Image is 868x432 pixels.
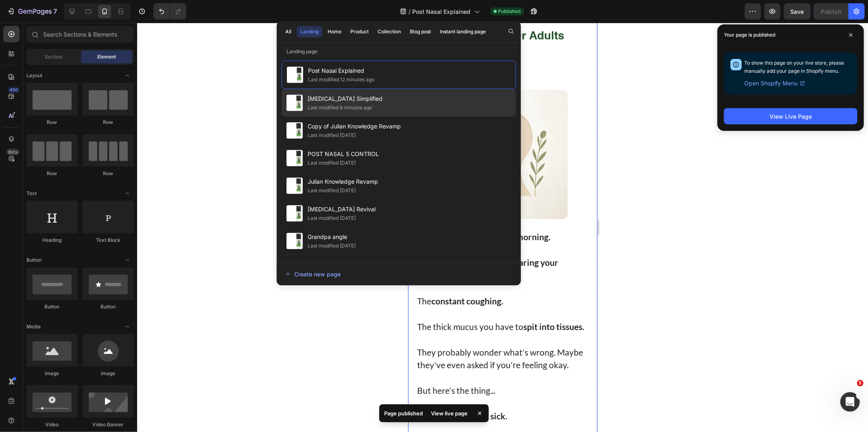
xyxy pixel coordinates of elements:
p: Estimated Read Time: [9,47,180,60]
span: / [409,7,411,16]
div: Home [328,28,341,35]
div: Text Block [83,237,134,244]
div: Collection [378,28,401,35]
div: Undo/Redo [153,3,186,20]
p: The [9,272,180,285]
img: no-image-2048-5e88c1b20e087fb7bbe9a3771824e743c244f437e4f8ba93bbf7b11b53f7824c_large.gif [30,67,160,197]
strong: constant coughing. [23,273,95,283]
span: Open Shopify Menu [744,78,798,88]
div: Blog post [410,28,431,35]
span: Text [26,190,37,197]
div: Image [83,370,134,377]
div: Button [83,303,134,310]
div: 450 [8,87,20,93]
span: Toggle open [121,254,134,267]
div: Last modified [DATE] [308,242,356,250]
p: But here's the thing... [9,361,180,374]
div: Create new page [285,270,341,278]
button: Blog post [406,26,435,37]
button: Landing [297,26,322,37]
div: Publish [821,7,841,16]
span: Post Nasal Explained [308,66,374,76]
button: All [282,26,295,37]
span: Section [45,53,63,61]
div: Last modified [DATE] [308,159,356,167]
p: 7 [53,7,57,16]
span: To show this page on your live store, please manually add your page in Shopify menu. [744,60,844,74]
div: Row [26,170,78,177]
div: Landing [300,28,319,35]
p: They probably wonder what's wrong. Maybe they've even asked if you're feeling okay. [9,323,180,349]
p: The thick mucus you have to [9,297,180,310]
div: Video Banner [83,421,134,428]
span: Copy of Julian Knowledge Revamp [308,122,401,131]
strong: spit into tissues. [115,299,176,309]
div: All [285,28,291,35]
div: Row [83,119,134,126]
span: Layout [26,72,42,79]
div: Button [26,303,78,310]
span: Save [791,8,804,15]
span: [MEDICAL_DATA] Simplified [308,94,383,104]
button: Create new page [285,266,513,282]
p: Your page is published [724,31,775,39]
strong: awful sound of you clearing your throat [9,234,150,258]
div: Last modified [DATE] [308,214,356,222]
span: Button [26,256,42,264]
div: Instant landing page [440,28,486,35]
p: Page published [384,409,423,417]
span: Media [26,323,41,330]
span: Grandpa angle [308,232,356,242]
div: Row [26,119,78,126]
span: Toggle open [121,69,134,82]
button: View Live Page [724,108,857,124]
button: Product [347,26,372,37]
button: Publish [814,3,848,20]
p: Landing page [277,48,521,56]
button: Collection [374,26,404,37]
strong: You're not actually sick. [9,388,99,398]
div: View Live Page [770,112,812,121]
span: POST NASAL 5 CONTROL [308,149,379,159]
strong: Your family hears it every morning. [9,209,142,219]
div: View live page [426,408,472,419]
button: Home [324,26,345,37]
div: Heading [26,237,78,244]
span: [MEDICAL_DATA] Revival [308,204,376,214]
span: Post Nasal Explained [413,7,471,16]
input: Search Sections & Elements [26,26,134,42]
iframe: Intercom live chat [840,392,860,412]
div: Product [350,28,369,35]
div: Row [83,170,134,177]
span: Julian Knowledge Revamp [308,177,378,187]
span: 2 Minutes [74,49,104,57]
div: Beta [6,149,20,155]
div: Last modified [DATE] [308,131,356,139]
button: Save [784,3,811,20]
span: Toggle open [121,320,134,333]
span: Published [498,8,521,15]
span: Element [97,53,116,61]
div: Video [26,421,78,428]
div: Last modified 8 minutes ago [308,104,372,112]
div: Last modified 12 minutes ago [308,76,374,84]
div: Last modified [DATE] [308,187,356,195]
div: Image [26,370,78,377]
p: That over and over. [9,233,180,259]
span: Toggle open [121,187,134,200]
span: 1 [857,380,864,386]
button: 7 [3,3,61,20]
button: Instant landing page [436,26,490,37]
